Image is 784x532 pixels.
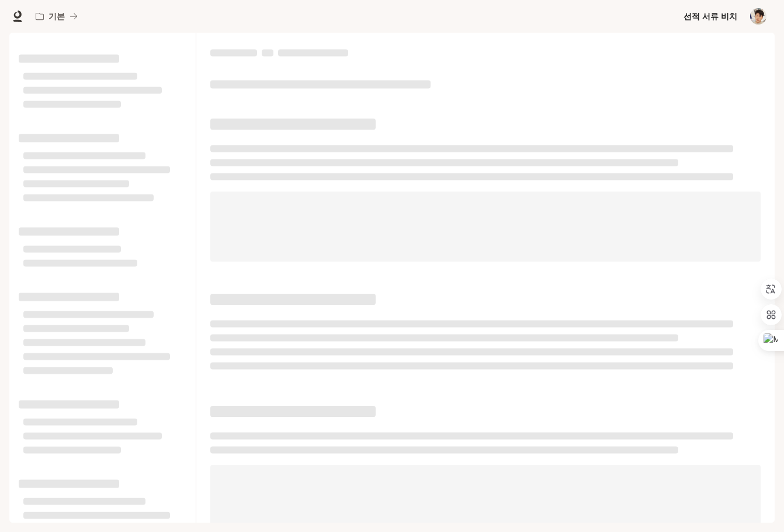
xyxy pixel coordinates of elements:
a: 선적 서류 비치 [679,5,742,28]
button: 사용자 아바타 [747,5,770,28]
font: 기본 [48,11,65,21]
img: 사용자 아바타 [750,8,766,25]
button: 모든 작업 공간 [30,5,83,28]
font: 선적 서류 비치 [684,11,737,21]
